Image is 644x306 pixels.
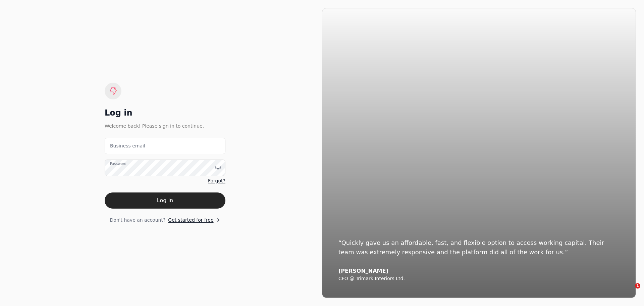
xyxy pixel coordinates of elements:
span: Don't have an account? [110,217,165,224]
button: Log in [105,192,225,209]
div: Log in [105,107,225,118]
iframe: Intercom live chat [621,283,637,299]
label: Password [110,161,126,166]
div: “Quickly gave us an affordable, fast, and flexible option to access working capital. Their team w... [338,238,620,257]
span: Get started for free [168,217,213,224]
div: CFO @ Trimark Interiors Ltd. [338,276,620,282]
a: Get started for free [168,217,220,224]
span: 1 [635,283,640,289]
div: [PERSON_NAME] [338,268,620,274]
a: Forgot? [208,177,225,184]
div: Welcome back! Please sign in to continue. [105,122,225,130]
label: Business email [110,142,145,149]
